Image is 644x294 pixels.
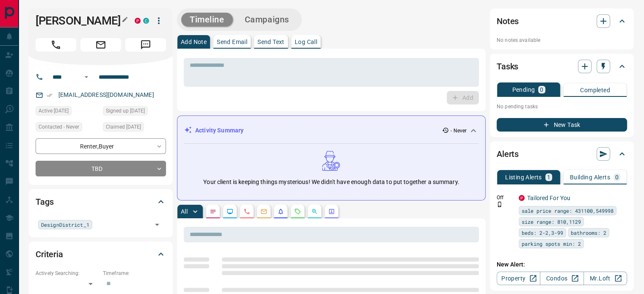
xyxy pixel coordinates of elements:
p: 0 [540,87,543,93]
div: condos.ca [143,18,149,24]
div: Criteria [36,244,166,264]
div: Renter , Buyer [36,138,166,154]
span: beds: 2-2,3-99 [522,228,563,237]
div: Activity Summary- Never [184,123,478,138]
p: All [181,209,188,214]
span: Claimed [DATE] [106,123,141,131]
p: Building Alerts [570,174,610,180]
p: 1 [547,174,550,180]
a: [EMAIL_ADDRESS][DOMAIN_NAME] [58,91,154,98]
p: Off [497,194,514,201]
h2: Criteria [36,247,63,261]
a: Tailored For You [527,195,570,201]
p: Completed [580,87,610,93]
p: Timeframe: [103,269,166,277]
span: Active [DATE] [39,107,69,115]
p: Listing Alerts [505,174,542,180]
svg: Agent Actions [328,208,335,215]
p: New Alert: [497,260,627,269]
svg: Email Verified [47,92,53,98]
h2: Notes [497,14,519,28]
p: Send Email [217,39,247,45]
button: Open [81,72,91,82]
p: Add Note [181,39,207,45]
div: property.ca [519,195,525,201]
svg: Requests [294,208,301,215]
span: size range: 810,1129 [522,217,581,226]
a: Condos [540,272,583,285]
span: bathrooms: 2 [571,228,606,237]
p: Log Call [295,39,317,45]
p: - Never [451,127,467,135]
svg: Emails [260,208,267,215]
h2: Alerts [497,147,519,161]
button: Timeline [181,13,233,27]
div: TBD [36,161,166,176]
svg: Lead Browsing Activity [227,208,233,215]
h2: Tags [36,195,53,209]
svg: Calls [243,208,250,215]
div: property.ca [135,18,141,24]
button: Campaigns [236,13,298,27]
a: Mr.Loft [583,272,627,285]
h2: Tasks [497,60,518,73]
div: Sun Sep 15 2019 [103,122,166,134]
span: DesignDistrict_1 [41,220,89,229]
p: 0 [615,174,619,180]
div: Notes [497,11,627,31]
div: Sun Sep 15 2019 [103,106,166,118]
p: Activity Summary [195,126,243,135]
button: New Task [497,118,627,132]
button: Open [151,219,163,231]
a: Property [497,272,540,285]
p: Send Text [257,39,285,45]
p: Pending [512,87,535,93]
p: Your client is keeping things mysterious! We didn't have enough data to put together a summary. [203,178,459,187]
svg: Notes [210,208,216,215]
p: No pending tasks [497,100,627,113]
span: parking spots min: 2 [522,239,581,248]
div: Alerts [497,144,627,164]
span: Signed up [DATE] [106,107,145,115]
span: Call [36,38,76,52]
h1: [PERSON_NAME] [36,14,122,27]
div: Tags [36,192,166,212]
div: Thu May 05 2022 [36,106,99,118]
div: Tasks [497,56,627,77]
span: Email [80,38,121,52]
p: No notes available [497,36,627,44]
span: sale price range: 431100,549998 [522,206,614,215]
p: Actively Searching: [36,269,99,277]
svg: Listing Alerts [277,208,284,215]
span: Contacted - Never [39,123,79,131]
span: Message [125,38,166,52]
svg: Push Notification Only [497,201,503,207]
svg: Opportunities [311,208,318,215]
